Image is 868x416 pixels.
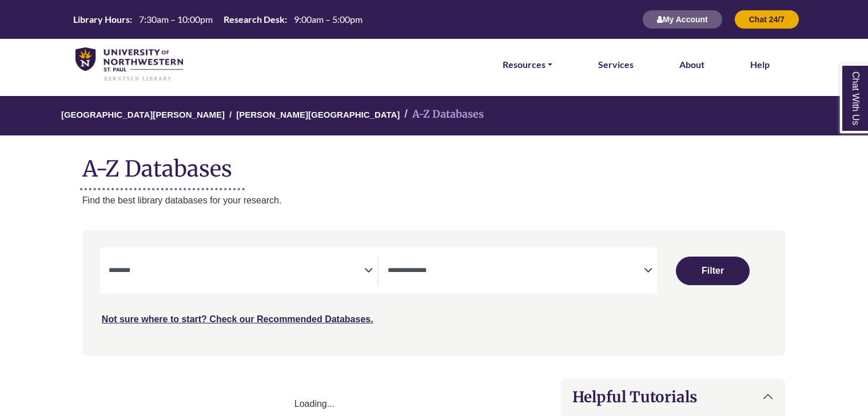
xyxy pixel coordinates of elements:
[676,257,749,285] button: Submit for Search Results
[69,13,367,24] table: Hours Today
[69,13,133,25] th: Library Hours:
[139,14,213,25] span: 7:30am – 10:00pm
[82,147,786,182] h1: A-Z Databases
[561,379,785,415] button: Helpful Tutorials
[734,14,799,24] a: Chat 24/7
[219,13,288,25] th: Research Desk:
[82,193,786,208] p: Find the best library databases for your research.
[750,57,770,72] a: Help
[388,267,644,276] textarea: Filter
[642,14,723,24] a: My Account
[82,230,786,355] nav: Search filters
[598,57,634,72] a: Services
[503,57,552,72] a: Resources
[102,314,373,324] a: Not sure where to start? Check our Recommended Databases.
[82,96,786,135] nav: breadcrumb
[400,106,484,123] li: A-Z Databases
[82,397,547,411] div: Loading...
[75,47,183,82] img: library_home
[61,108,225,119] a: [GEOGRAPHIC_DATA][PERSON_NAME]
[294,14,363,25] span: 9:00am – 5:00pm
[69,13,367,26] a: Hours Today
[642,10,723,29] button: My Account
[109,267,365,276] textarea: Filter
[734,10,799,29] button: Chat 24/7
[236,108,400,119] a: [PERSON_NAME][GEOGRAPHIC_DATA]
[679,57,704,72] a: About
